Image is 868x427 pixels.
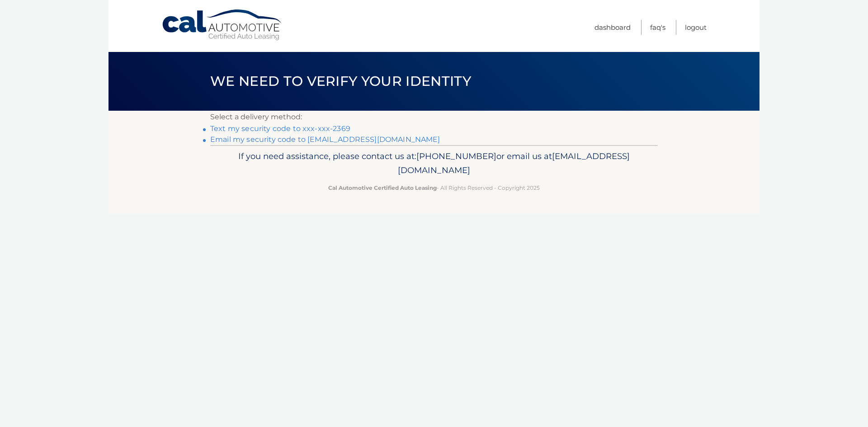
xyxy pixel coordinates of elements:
[216,149,652,178] p: If you need assistance, please contact us at: or email us at
[416,151,496,161] span: [PHONE_NUMBER]
[210,73,471,89] span: We need to verify your identity
[650,20,665,35] a: FAQ's
[210,135,440,144] a: Email my security code to [EMAIL_ADDRESS][DOMAIN_NAME]
[210,124,350,133] a: Text my security code to xxx-xxx-2369
[685,20,707,35] a: Logout
[210,111,658,123] p: Select a delivery method:
[161,9,283,41] a: Cal Automotive
[328,184,437,191] strong: Cal Automotive Certified Auto Leasing
[216,183,652,192] p: - All Rights Reserved - Copyright 2025
[594,20,631,35] a: Dashboard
